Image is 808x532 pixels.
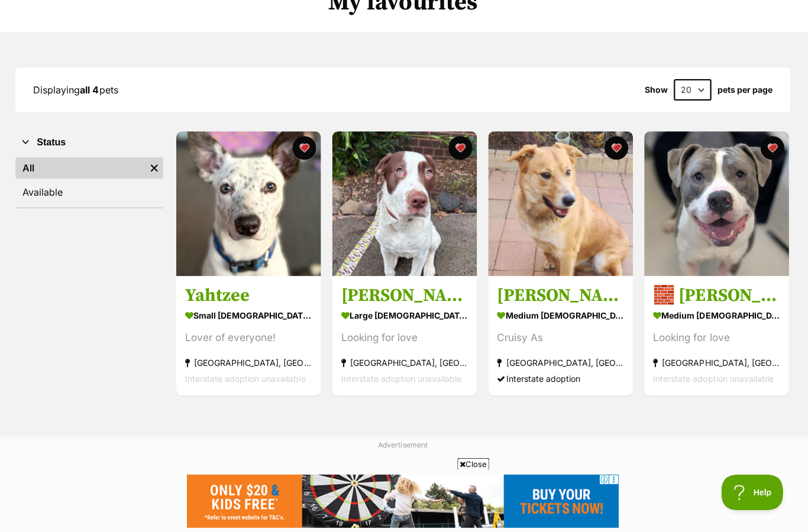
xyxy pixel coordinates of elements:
[187,284,313,306] h3: Yahtzee
[498,306,625,323] div: medium [DEMOGRAPHIC_DATA] Dog
[178,275,322,395] a: Yahtzee small [DEMOGRAPHIC_DATA] Dog Lover of everyone! [GEOGRAPHIC_DATA], [GEOGRAPHIC_DATA] Inte...
[18,154,165,206] div: Status
[489,275,634,395] a: [PERSON_NAME] medium [DEMOGRAPHIC_DATA] Dog Cruisy As [GEOGRAPHIC_DATA], [GEOGRAPHIC_DATA] Inters...
[654,373,774,383] span: Interstate adoption unavailable
[187,354,313,370] div: [GEOGRAPHIC_DATA], [GEOGRAPHIC_DATA]
[498,370,625,386] div: Interstate adoption
[761,135,784,159] button: favourite
[82,83,101,95] strong: all 4
[654,354,780,370] div: [GEOGRAPHIC_DATA], [GEOGRAPHIC_DATA]
[189,473,619,526] iframe: Advertisement
[498,354,625,370] div: [GEOGRAPHIC_DATA], [GEOGRAPHIC_DATA]
[498,329,625,345] div: Cruisy As
[294,135,318,159] button: favourite
[342,354,469,370] div: [GEOGRAPHIC_DATA], [GEOGRAPHIC_DATA]
[342,306,469,323] div: large [DEMOGRAPHIC_DATA] Dog
[178,131,322,275] img: Yahtzee
[645,85,668,94] span: Show
[187,306,313,323] div: small [DEMOGRAPHIC_DATA] Dog
[342,284,469,306] h3: [PERSON_NAME]
[717,85,773,94] label: pets per page
[334,131,478,275] img: Rajesh
[18,134,165,150] button: Status
[654,306,780,323] div: medium [DEMOGRAPHIC_DATA] Dog
[334,275,478,395] a: [PERSON_NAME] large [DEMOGRAPHIC_DATA] Dog Looking for love [GEOGRAPHIC_DATA], [GEOGRAPHIC_DATA] ...
[489,131,634,275] img: Larry
[18,157,147,178] a: All
[450,135,473,159] button: favourite
[605,135,629,159] button: favourite
[147,157,165,178] a: Remove filter
[35,83,120,95] span: Displaying pets
[342,329,469,345] div: Looking for love
[458,456,490,468] span: Close
[654,329,780,345] div: Looking for love
[645,131,789,275] img: 🧱 Mason 6377 🧱
[654,284,780,306] h3: 🧱 [PERSON_NAME] 6377 🧱
[187,329,313,345] div: Lover of everyone!
[18,180,165,202] a: Available
[645,275,789,395] a: 🧱 [PERSON_NAME] 6377 🧱 medium [DEMOGRAPHIC_DATA] Dog Looking for love [GEOGRAPHIC_DATA], [GEOGRAP...
[498,284,625,306] h3: [PERSON_NAME]
[187,373,307,383] span: Interstate adoption unavailable
[722,473,784,508] iframe: Help Scout Beacon - Open
[342,373,463,383] span: Interstate adoption unavailable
